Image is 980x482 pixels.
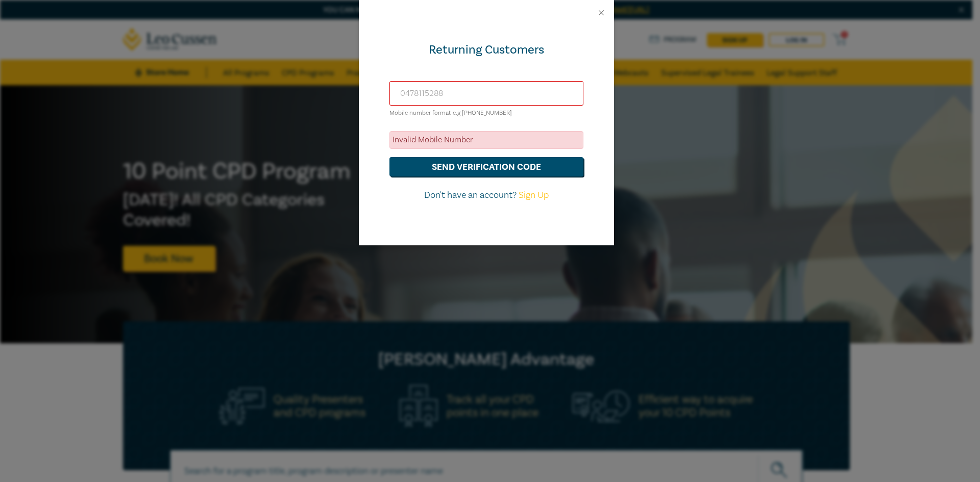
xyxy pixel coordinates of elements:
div: Returning Customers [389,42,583,58]
a: Sign Up [519,189,549,201]
button: Close [597,8,606,17]
small: Mobile number format e.g [PHONE_NUMBER] [389,109,512,117]
input: Enter email or Mobile number [389,81,583,106]
p: Don't have an account? [389,189,583,202]
div: Invalid Mobile Number [389,131,583,149]
button: send verification code [389,157,583,176]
